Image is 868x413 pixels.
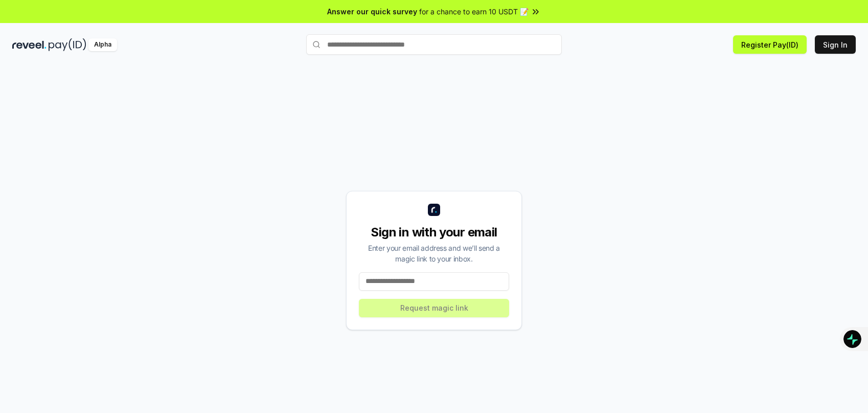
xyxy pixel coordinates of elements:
span: for a chance to earn 10 USDT 📝 [419,6,529,17]
img: reveel_dark [12,38,47,51]
span: Answer our quick survey [327,6,417,17]
div: Alpha [88,38,117,51]
img: logo_small [428,204,440,216]
button: Register Pay(ID) [733,35,807,54]
img: pay_id [49,38,86,51]
div: Sign in with your email [359,224,509,241]
button: Sign In [815,35,856,54]
div: Enter your email address and we’ll send a magic link to your inbox. [359,243,509,264]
